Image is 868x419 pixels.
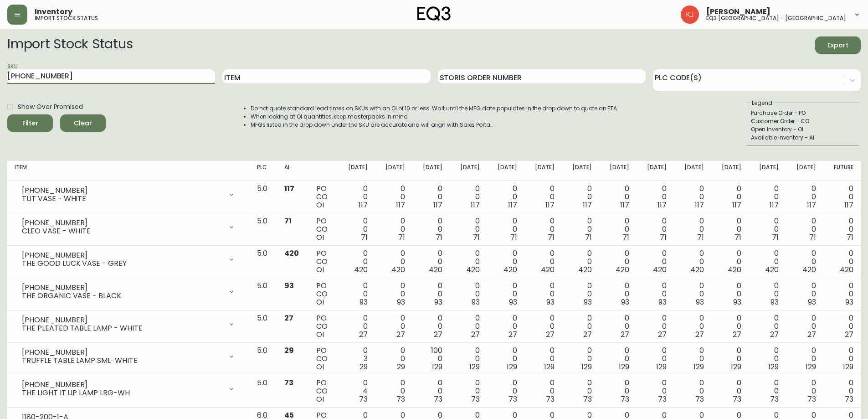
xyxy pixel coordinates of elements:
div: PO CO [316,185,330,209]
th: [DATE] [786,161,823,181]
div: 0 0 [793,379,816,403]
div: 0 0 [494,282,517,306]
span: 93 [733,297,741,307]
span: 73 [508,394,517,404]
li: When looking at OI quantities, keep masterpacks in mind. [251,113,619,121]
span: 29 [360,362,368,372]
div: 0 0 [756,249,779,274]
div: 0 0 [756,314,779,339]
div: 0 4 [345,379,368,403]
div: 0 0 [382,347,405,371]
div: [PHONE_NUMBER] [22,316,222,324]
div: TRUFFLE TABLE LAMP SML-WHITE [22,357,222,365]
div: 0 0 [644,217,667,242]
div: 0 0 [756,379,779,403]
button: Export [815,36,861,54]
div: 0 0 [719,185,741,209]
th: [DATE] [674,161,711,181]
th: [DATE] [711,161,749,181]
span: Clear [67,118,98,129]
div: 0 0 [345,217,368,242]
div: 0 3 [345,347,368,371]
span: 129 [693,362,704,372]
span: [PERSON_NAME] [706,8,770,16]
span: 129 [731,362,741,372]
div: 0 0 [793,185,816,209]
div: PO CO [316,347,330,371]
span: 420 [578,264,592,275]
div: 0 0 [345,282,368,306]
div: 0 0 [457,282,480,306]
span: OI [316,200,324,210]
div: PO CO [316,249,330,274]
span: 73 [845,394,853,404]
span: 117 [695,200,704,210]
div: THE LIGHT IT UP LAMP LRG-WH [22,389,222,397]
span: 93 [696,297,704,307]
span: 71 [660,232,667,243]
div: 0 0 [644,249,667,274]
span: 29 [284,345,294,356]
span: 117 [807,200,816,210]
span: 73 [434,394,442,404]
span: 73 [733,394,741,404]
div: 0 0 [382,185,405,209]
div: 0 0 [681,379,704,403]
div: 0 0 [494,314,517,339]
td: 5.0 [250,181,277,213]
div: 0 0 [532,185,555,209]
div: PO CO [316,379,330,403]
div: 0 0 [532,347,555,371]
div: 0 0 [494,217,517,242]
div: THE PLEATED TABLE LAMP - WHITE [22,324,222,332]
span: 71 [436,232,442,243]
h2: Import Stock Status [7,36,133,54]
div: 0 0 [569,249,592,274]
div: 0 0 [719,347,741,371]
span: 93 [546,297,555,307]
span: 420 [690,264,704,275]
div: 0 0 [831,347,853,371]
span: 420 [503,264,517,275]
span: 93 [621,297,629,307]
span: 27 [807,329,816,340]
div: 0 0 [569,217,592,242]
span: 71 [473,232,480,243]
div: 0 0 [681,314,704,339]
span: 73 [284,378,293,388]
div: 0 0 [793,282,816,306]
span: 73 [695,394,704,404]
span: 71 [284,216,292,226]
div: 0 0 [569,347,592,371]
span: 117 [732,200,741,210]
span: 93 [770,297,779,307]
span: 420 [765,264,779,275]
div: 0 0 [831,217,853,242]
div: 0 0 [831,282,853,306]
span: 129 [469,362,480,372]
div: [PHONE_NUMBER] [22,284,222,292]
span: 29 [397,362,405,372]
div: 0 0 [420,185,442,209]
div: Available Inventory - AI [751,134,855,142]
span: 71 [734,232,741,243]
div: 0 0 [532,249,555,274]
h5: import stock status [35,16,98,21]
div: Purchase Order - PO [751,109,855,117]
span: OI [316,232,324,243]
span: 117 [396,200,405,210]
div: 0 0 [719,249,741,274]
span: 73 [396,394,405,404]
div: 0 0 [756,347,779,371]
div: PO CO [316,282,330,306]
div: PO CO [316,314,330,339]
span: 71 [398,232,405,243]
span: 27 [508,329,517,340]
div: TUT VASE - WHITE [22,195,222,203]
span: 71 [847,232,853,243]
div: 0 0 [831,185,853,209]
div: 100 0 [420,347,442,371]
span: Inventory [35,8,72,16]
div: 0 0 [494,249,517,274]
div: 0 0 [457,347,480,371]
